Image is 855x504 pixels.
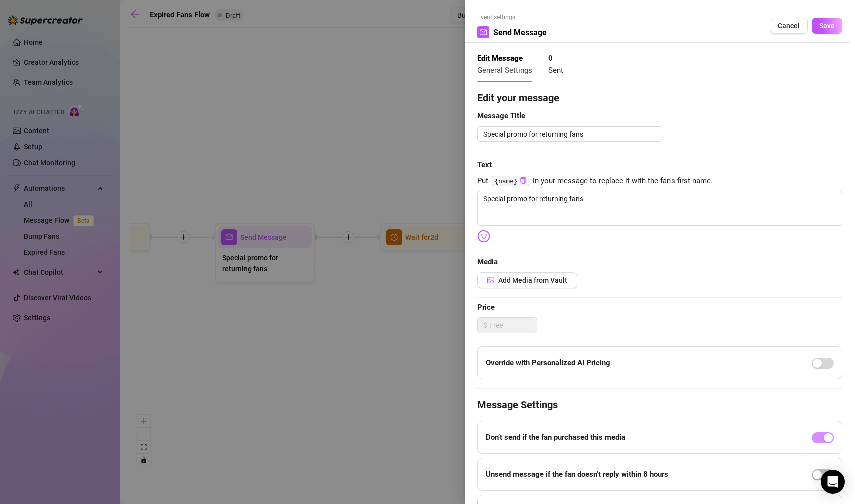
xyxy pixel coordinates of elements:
span: copy [520,177,526,184]
span: Send Message [493,26,547,39]
strong: Don’t send if the fan purchased this media [486,433,625,442]
span: Put in your message to replace it with the fan's first name. [477,175,842,187]
span: Event settings [477,13,547,22]
button: Add Media from Vault [477,272,577,288]
strong: Unsend message if the fan doesn’t reply within 8 hours [486,470,668,479]
div: Open Intercom Messenger [821,470,845,494]
span: mail [480,29,487,36]
strong: Price [477,303,495,312]
strong: Edit your message [477,92,559,104]
span: Add Media from Vault [498,276,567,284]
button: Click to Copy [520,177,526,185]
strong: 0 [548,54,553,63]
strong: Text [477,160,492,169]
h4: Message Settings [477,398,842,412]
strong: Media [477,257,498,266]
button: Save [812,18,842,34]
code: {name} [492,176,529,186]
img: svg%3e [477,230,490,243]
button: Cancel [770,18,808,34]
strong: Override with Personalized AI Pricing [486,358,610,367]
span: Sent [548,66,563,75]
span: picture [487,277,494,284]
span: General Settings [477,66,532,75]
textarea: Special promo for returning fans [477,126,662,142]
span: Save [819,22,835,30]
span: Cancel [778,22,800,30]
input: Free [489,318,537,333]
strong: Edit Message [477,54,523,63]
textarea: Special promo for returning fans [477,191,842,226]
strong: Message Title [477,111,525,120]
